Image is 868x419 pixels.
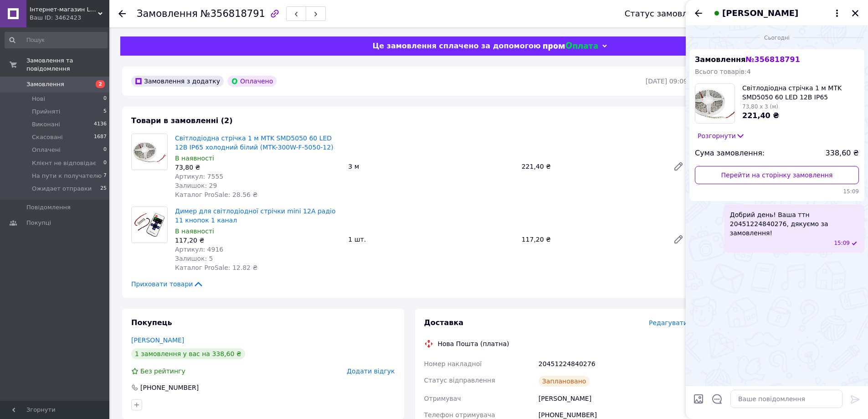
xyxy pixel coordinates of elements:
[140,367,185,375] span: Без рейтингу
[689,33,864,42] div: 12.08.2025
[646,78,688,85] time: [DATE] 09:09
[649,319,688,326] span: Редагувати
[518,160,666,173] div: 221,40 ₴
[344,233,518,246] div: 1 шт.
[131,279,204,289] span: Приховати товари
[537,356,689,372] div: 20451224840276
[760,34,793,42] span: Сьогодні
[30,5,98,14] span: Інтернет-магазин LEDUA
[372,41,540,50] span: Це замовлення сплачено за допомогою
[103,172,107,180] span: 7
[26,57,109,73] span: Замовлення та повідомлення
[695,84,734,123] img: 5246708561_w100_h100_svetodiodnaya-lenta-1.jpg
[175,236,341,245] div: 117,20 ₴
[344,160,518,173] div: 3 м
[118,9,126,18] div: Повернутися назад
[131,76,224,87] div: Замовлення з додатку
[131,348,245,359] div: 1 замовлення у вас на 338,60 ₴
[103,95,107,103] span: 0
[32,146,61,154] span: Оплачені
[424,318,464,327] span: Доставка
[424,395,461,402] span: Отримувач
[103,108,107,116] span: 5
[669,157,688,176] a: Редагувати
[695,148,765,159] span: Сума замовлення:
[175,246,223,253] span: Артикул: 4916
[26,203,71,212] span: Повідомлення
[537,390,689,407] div: [PERSON_NAME]
[175,134,334,151] a: Світлодіодна стрічка 1 м MTK SMD5050 60 LED 12В IP65 холодний білий (MTK-300W-F-5050-12)
[745,55,800,64] span: № 356818791
[32,159,96,167] span: Клієнт не відповідає
[669,230,688,248] a: Редагувати
[518,233,666,246] div: 117,20 ₴
[742,111,779,120] span: 221,40 ₴
[32,108,60,116] span: Прийняті
[32,133,63,141] span: Скасовані
[32,120,60,129] span: Виконані
[139,383,200,392] div: [PHONE_NUMBER]
[742,103,778,110] span: 73,80 x 3 (м)
[132,139,167,166] img: Світлодіодна стрічка 1 м MTK SMD5050 60 LED 12В IP65 холодний білий (MTK-300W-F-5050-12)
[100,185,107,193] span: 25
[200,8,265,19] span: №356818791
[96,80,105,88] span: 2
[711,7,842,19] button: [PERSON_NAME]
[131,318,172,327] span: Покупець
[730,210,859,238] span: Добрий день! Ваша ттн 20451224840276, дякуємо за замовлення!
[539,376,590,387] div: Заплановано
[695,188,859,196] span: 15:09 12.08.2025
[103,146,107,154] span: 0
[94,133,107,141] span: 1687
[26,219,51,227] span: Покупці
[30,14,109,22] div: Ваш ID: 3462423
[711,393,723,405] button: Відкрити шаблони відповідей
[695,55,800,64] span: Замовлення
[625,9,709,18] div: Статус замовлення
[826,148,859,159] span: 338,60 ₴
[834,239,850,247] span: 15:09 12.08.2025
[175,173,223,180] span: Артикул: 7555
[424,377,495,384] span: Статус відправлення
[227,76,277,87] div: Оплачено
[175,255,213,262] span: Залишок: 5
[543,42,598,51] img: evopay logo
[175,163,341,172] div: 73,80 ₴
[26,80,64,88] span: Замовлення
[695,68,751,75] span: Всього товарів: 4
[32,95,45,103] span: Нові
[695,131,748,141] button: Розгорнути
[131,336,184,344] a: [PERSON_NAME]
[424,411,495,419] span: Телефон отримувача
[424,360,482,367] span: Номер накладної
[32,172,102,180] span: На пути к получателю
[850,8,861,19] button: Закрити
[5,32,108,48] input: Пошук
[175,155,214,162] span: В наявності
[175,191,257,198] span: Каталог ProSale: 28.56 ₴
[175,207,336,224] a: Димер для світлодіодної стрічки mini 12A радіо 11 кнопок 1 канал
[175,264,257,271] span: Каталог ProSale: 12.82 ₴
[175,182,217,189] span: Залишок: 29
[436,339,512,348] div: Нова Пошта (платна)
[132,212,167,238] img: Димер для світлодіодної стрічки mini 12A радіо 11 кнопок 1 канал
[131,116,233,125] span: Товари в замовленні (2)
[103,159,107,167] span: 0
[695,166,859,184] a: Перейти на сторінку замовлення
[693,8,704,19] button: Назад
[175,228,214,235] span: В наявності
[347,367,395,375] span: Додати відгук
[742,83,859,102] span: Світлодіодна стрічка 1 м MTK SMD5050 60 LED 12В IP65 холодний білий (MTK-300W-F-5050-12)
[722,7,798,19] span: [PERSON_NAME]
[137,8,198,19] span: Замовлення
[32,185,92,193] span: Ожидает отправки
[94,120,107,129] span: 4136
